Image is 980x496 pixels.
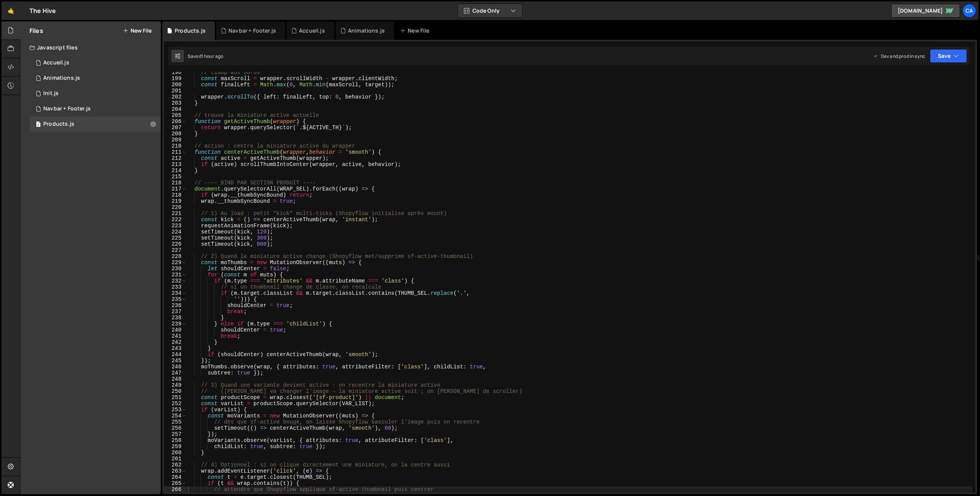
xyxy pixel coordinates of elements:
div: 252 [164,401,186,407]
div: Init.js [43,90,59,97]
div: 257 [164,431,186,437]
div: 17034/46803.js [29,86,161,101]
div: 226 [164,241,186,247]
button: Code Only [458,4,522,18]
div: Animations.js [43,75,80,82]
div: New File [400,27,432,34]
h2: Files [29,26,43,35]
div: The Hive [29,6,56,15]
div: Products.js [43,121,74,128]
div: 17034/46801.js [29,55,161,71]
div: 261 [164,456,186,462]
div: 214 [164,168,186,174]
div: 253 [164,407,186,413]
div: 198 [164,69,186,76]
div: Animations.js [348,27,385,34]
div: 232 [164,278,186,284]
div: 235 [164,296,186,302]
div: 17034/47476.js [29,101,161,117]
div: 218 [164,192,186,198]
div: 207 [164,125,186,131]
div: 255 [164,419,186,425]
div: 229 [164,259,186,266]
div: 225 [164,235,186,241]
div: Products.js [175,27,206,34]
div: 238 [164,315,186,321]
div: Saved [188,53,223,59]
div: 266 [164,486,186,493]
div: 248 [164,376,186,382]
div: Accueil.js [43,59,69,66]
div: 211 [164,149,186,155]
div: 220 [164,204,186,210]
div: 259 [164,443,186,450]
div: 224 [164,229,186,235]
div: 247 [164,370,186,376]
div: Accueil.js [299,27,325,34]
div: 256 [164,425,186,431]
div: 260 [164,450,186,456]
div: 210 [164,143,186,149]
div: 204 [164,106,186,112]
div: 227 [164,247,186,253]
div: 212 [164,155,186,161]
div: 223 [164,223,186,229]
div: Javascript files [20,40,161,55]
div: 233 [164,284,186,290]
div: 249 [164,382,186,388]
div: 201 [164,88,186,94]
div: 205 [164,112,186,118]
div: 264 [164,474,186,480]
div: 228 [164,253,186,259]
div: 200 [164,82,186,88]
a: 🤙 [2,2,20,20]
div: 263 [164,468,186,474]
div: 231 [164,272,186,278]
div: 209 [164,137,186,143]
div: 215 [164,174,186,180]
div: 244 [164,351,186,358]
div: 1 hour ago [201,53,224,59]
div: 216 [164,180,186,186]
div: 237 [164,309,186,315]
div: 17034/46849.js [29,71,161,86]
div: 265 [164,480,186,486]
div: 222 [164,217,186,223]
span: 1 [36,122,41,128]
div: 245 [164,358,186,364]
div: 250 [164,388,186,394]
a: [DOMAIN_NAME] [891,4,960,18]
div: 258 [164,437,186,443]
div: 230 [164,266,186,272]
div: 243 [164,345,186,351]
div: 240 [164,327,186,333]
div: 17034/47579.js [29,117,161,132]
div: 234 [164,290,186,296]
div: 262 [164,462,186,468]
div: 241 [164,333,186,339]
a: Ca [962,4,976,18]
div: Navbar + Footer.js [229,27,276,34]
div: 242 [164,339,186,345]
div: 206 [164,118,186,125]
div: Navbar + Footer.js [43,105,91,112]
div: 239 [164,321,186,327]
div: 213 [164,161,186,168]
button: Save [930,49,967,63]
button: New File [123,28,152,34]
div: 217 [164,186,186,192]
div: 199 [164,76,186,82]
div: 202 [164,94,186,100]
div: 246 [164,364,186,370]
div: 236 [164,302,186,309]
div: 251 [164,394,186,401]
div: 203 [164,100,186,106]
div: 254 [164,413,186,419]
div: Dev and prod in sync [873,53,925,59]
div: 208 [164,131,186,137]
div: 221 [164,210,186,217]
div: 219 [164,198,186,204]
